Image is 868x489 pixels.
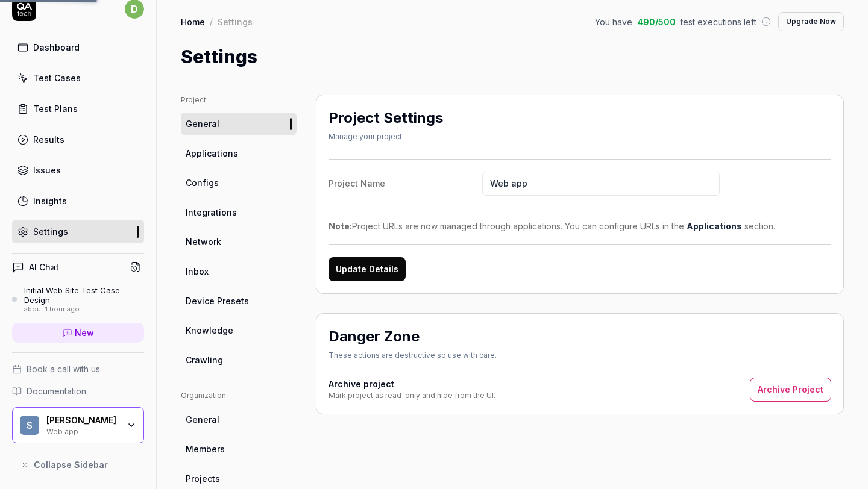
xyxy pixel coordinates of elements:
[12,385,144,397] a: Documentation
[218,16,253,28] div: Settings
[210,16,213,28] div: /
[186,294,249,307] span: Device Presets
[12,128,144,151] a: Results
[181,290,297,312] a: Device Presets
[482,172,720,196] input: Project Name
[181,438,297,460] a: Members
[186,206,237,219] span: Integrations
[12,323,144,343] a: New
[33,102,78,115] div: Test Plans
[12,453,144,477] button: Collapse Sidebar
[33,72,81,84] div: Test Cases
[186,443,225,455] span: Members
[34,458,108,471] span: Collapse Sidebar
[33,133,64,146] div: Results
[181,142,297,164] a: Applications
[12,220,144,243] a: Settings
[181,43,257,70] h1: Settings
[46,426,119,435] div: Web app
[181,349,297,371] a: Crawling
[12,363,144,375] a: Book a call with us
[33,41,80,54] div: Dashboard
[181,172,297,194] a: Configs
[778,12,844,31] button: Upgrade Now
[181,260,297,282] a: Inbox
[12,158,144,182] a: Issues
[181,113,297,135] a: General
[12,407,144,443] button: S[PERSON_NAME]Web app
[329,221,352,231] strong: Note:
[181,201,297,223] a: Integrations
[681,16,756,28] span: test executions left
[329,350,497,361] div: These actions are destructive so use with care.
[186,324,233,337] span: Knowledge
[181,231,297,253] a: Network
[33,164,61,176] div: Issues
[637,16,676,28] span: 490 / 500
[329,257,406,281] button: Update Details
[29,261,59,273] h4: AI Chat
[186,413,219,426] span: General
[12,97,144,120] a: Test Plans
[33,195,67,207] div: Insights
[329,107,443,129] h2: Project Settings
[75,326,94,339] span: New
[24,305,144,314] div: about 1 hour ago
[181,408,297,431] a: General
[186,147,238,160] span: Applications
[329,131,443,142] div: Manage your project
[329,326,420,347] h2: Danger Zone
[12,189,144,213] a: Insights
[595,16,632,28] span: You have
[12,285,144,313] a: Initial Web Site Test Case Designabout 1 hour ago
[181,16,205,28] a: Home
[186,176,219,189] span: Configs
[329,378,495,390] h4: Archive project
[186,472,220,485] span: Projects
[329,220,831,232] div: Project URLs are now managed through applications. You can configure URLs in the section.
[750,378,831,402] button: Archive Project
[687,221,742,231] a: Applications
[12,66,144,90] a: Test Cases
[181,95,297,105] div: Project
[329,177,482,190] div: Project Name
[33,225,68,238] div: Settings
[27,363,100,375] span: Book a call with us
[181,390,297,401] div: Organization
[186,235,221,248] span: Network
[186,117,219,130] span: General
[12,36,144,59] a: Dashboard
[186,354,223,366] span: Crawling
[329,390,495,401] div: Mark project as read-only and hide from the UI.
[20,416,39,435] span: S
[186,265,209,278] span: Inbox
[181,319,297,341] a: Knowledge
[46,415,119,426] div: Sujan
[27,385,86,397] span: Documentation
[24,285,144,305] div: Initial Web Site Test Case Design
